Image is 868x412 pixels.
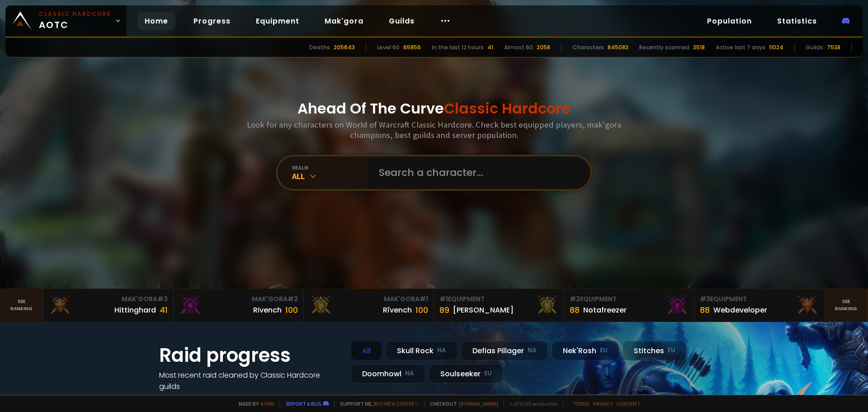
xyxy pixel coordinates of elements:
small: EU [668,346,675,355]
span: v. d752d5 - production [504,400,558,407]
div: 2058 [537,43,550,52]
input: Search a character... [373,156,580,189]
a: Population [700,12,759,30]
div: Hittinghard [114,304,156,316]
a: Home [137,12,175,30]
a: #3Equipment88Webdeveloper [694,289,825,322]
div: 7538 [827,43,840,52]
small: EU [600,346,608,355]
span: # 2 [288,294,298,303]
a: a fan [260,400,274,407]
a: Mak'Gora#3Hittinghard41 [43,289,174,322]
div: 205643 [334,43,355,52]
div: Mak'Gora [179,294,298,304]
span: Classic Hardcore [444,98,571,118]
div: [PERSON_NAME] [453,304,514,316]
div: Doomhowl [351,364,425,384]
div: Soulseeker [429,364,503,384]
div: 3518 [693,43,705,52]
a: [DOMAIN_NAME] [459,400,498,407]
div: Guilds [806,43,823,52]
div: Level 60 [377,43,400,52]
div: In the last 12 hours [432,43,484,52]
div: Equipment [570,294,689,304]
div: Mak'Gora [49,294,168,304]
small: Classic Hardcore [39,10,111,18]
a: Equipment [249,12,307,30]
div: 11024 [769,43,783,52]
div: Stitches [623,341,687,360]
div: Recently scanned [639,43,689,52]
div: 41 [160,304,168,316]
a: Seeranking [825,289,868,322]
div: All [292,171,368,181]
div: Mak'Gora [309,294,428,304]
div: 845083 [608,43,628,52]
div: Skull Rock [386,341,458,360]
span: # 2 [570,294,580,303]
span: # 1 [439,294,448,303]
a: Guilds [382,12,422,30]
div: 88 [700,304,710,316]
span: AOTC [39,10,111,32]
div: Rîvench [383,304,412,316]
div: 41 [487,43,493,52]
a: Report a bug [286,400,321,407]
div: Rivench [253,304,282,316]
a: Mak'gora [317,12,371,30]
a: Statistics [770,12,824,30]
div: Webdeveloper [713,304,767,316]
h1: Ahead Of The Curve [297,98,571,119]
a: Mak'Gora#1Rîvench100 [304,289,434,322]
div: Deaths [309,43,330,52]
div: realm [292,164,368,171]
div: Defias Pillager [461,341,548,360]
small: NA [405,369,414,378]
a: Classic HardcoreAOTC [5,5,127,36]
span: # 3 [157,294,168,303]
span: Checkout [424,400,498,407]
small: NA [528,346,537,355]
a: Privacy [593,400,613,407]
div: All [351,341,382,360]
div: 89 [439,304,449,316]
div: Active last 7 days [716,43,765,52]
div: Nek'Rosh [552,341,619,360]
a: Progress [186,12,238,30]
small: EU [484,369,492,378]
a: See all progress [159,393,218,403]
span: # 1 [420,294,428,303]
div: Characters [572,43,604,52]
div: Notafreezer [583,304,627,316]
div: 100 [285,304,298,316]
a: Consent [616,400,640,407]
span: # 3 [700,294,710,303]
h4: Most recent raid cleaned by Classic Hardcore guilds [159,369,340,392]
h3: Look for any characters on World of Warcraft Classic Hardcore. Check best equipped players, mak'g... [243,119,625,140]
a: Buy me a coffee [374,400,419,407]
div: 65856 [403,43,421,52]
span: Made by [233,400,274,407]
a: #2Equipment88Notafreezer [564,289,694,322]
a: Mak'Gora#2Rivench100 [174,289,304,322]
div: 88 [570,304,580,316]
h1: Raid progress [159,341,340,369]
div: Equipment [439,294,558,304]
div: Equipment [700,294,819,304]
span: Support me, [334,400,419,407]
a: #1Equipment89[PERSON_NAME] [434,289,564,322]
a: Terms [573,400,590,407]
div: Almost 60 [504,43,533,52]
div: 100 [415,304,428,316]
small: NA [437,346,446,355]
